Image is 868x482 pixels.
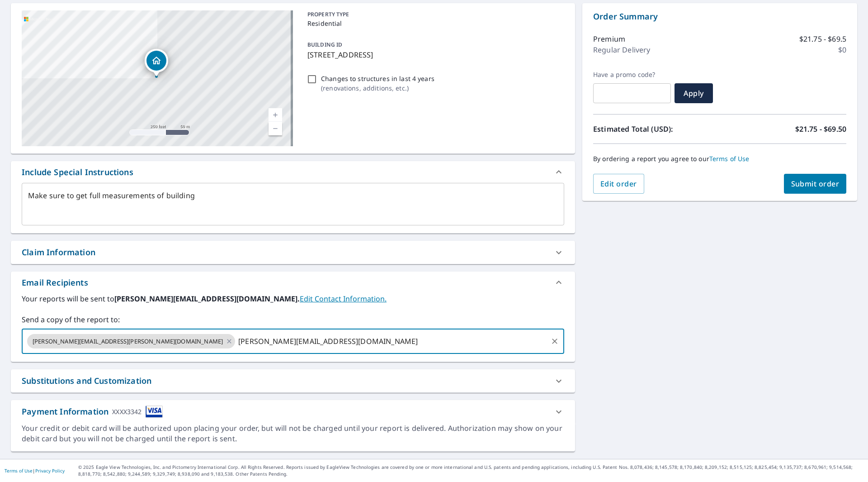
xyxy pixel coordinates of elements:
p: Residential [307,19,561,28]
div: Payment InformationXXXX3342cardImage [11,400,575,423]
div: Claim Information [22,246,95,258]
span: [PERSON_NAME][EMAIL_ADDRESS][PERSON_NAME][DOMAIN_NAME] [27,337,228,346]
a: Terms of Use [5,468,33,474]
p: | [5,468,65,473]
span: Submit order [791,179,840,189]
span: Edit order [600,179,637,189]
a: Current Level 17, Zoom Out [269,122,282,135]
p: By ordering a report you agree to our [593,155,846,163]
button: Edit order [593,174,644,194]
div: Email Recipients [22,277,88,289]
p: © 2025 Eagle View Technologies, Inc. and Pictometry International Corp. All Rights Reserved. Repo... [78,464,863,477]
label: Have a promo code? [593,71,671,79]
p: Estimated Total (USD): [593,124,720,134]
label: Send a copy of the report to: [22,314,564,325]
p: Regular Delivery [593,44,650,55]
div: Payment Information [22,406,163,418]
img: cardImage [146,406,163,418]
div: Substitutions and Customization [22,375,151,387]
button: Apply [675,83,713,103]
p: Premium [593,33,625,44]
div: Your credit or debit card will be authorized upon placing your order, but will not be charged unt... [22,423,564,444]
div: XXXX3342 [112,406,142,418]
p: $0 [838,44,846,55]
p: [STREET_ADDRESS] [307,49,561,60]
b: [PERSON_NAME][EMAIL_ADDRESS][DOMAIN_NAME]. [114,294,300,304]
div: Claim Information [11,241,575,264]
p: BUILDING ID [307,41,342,48]
a: EditContactInfo [300,294,387,304]
div: Include Special Instructions [22,166,133,178]
span: Apply [682,88,706,98]
div: Substitutions and Customization [11,369,575,392]
label: Your reports will be sent to [22,293,564,304]
p: $21.75 - $69.50 [795,124,846,134]
a: Terms of Use [709,154,750,163]
p: $21.75 - $69.5 [799,33,846,44]
a: Privacy Policy [35,468,65,474]
div: Include Special Instructions [11,161,575,183]
p: Order Summary [593,10,846,23]
p: ( renovations, additions, etc. ) [321,83,434,93]
button: Submit order [784,174,847,194]
div: Dropped pin, building 1, Residential property, 202 E 7th St Dumas, TX 79029 [145,49,168,77]
p: PROPERTY TYPE [307,10,561,19]
textarea: Make sure to get full measurements of building [28,191,558,217]
button: Clear [548,335,561,348]
a: Current Level 17, Zoom In [269,108,282,122]
div: [PERSON_NAME][EMAIL_ADDRESS][PERSON_NAME][DOMAIN_NAME] [27,334,235,348]
p: Changes to structures in last 4 years [321,74,434,83]
div: Email Recipients [11,272,575,293]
